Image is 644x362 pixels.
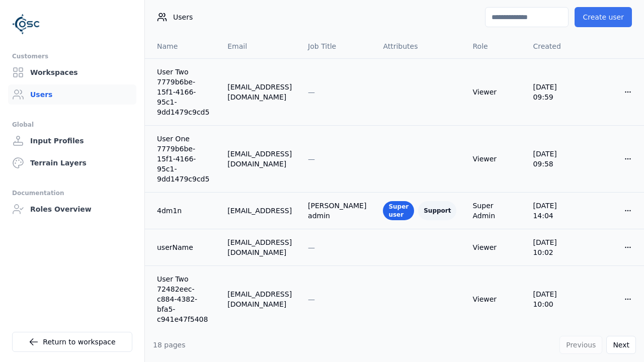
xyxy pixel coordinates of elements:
span: — [308,88,315,96]
th: Role [464,34,525,58]
div: Global [12,119,132,131]
div: [PERSON_NAME] admin [308,201,367,221]
div: Super user [383,201,414,220]
div: Viewer [472,87,517,97]
a: User Two 7779b6be-15f1-4166-95c1-9dd1479c9cd5 [157,67,211,117]
div: Viewer [472,154,517,164]
span: — [308,295,315,303]
div: [EMAIL_ADDRESS][DOMAIN_NAME] [227,82,292,102]
div: [EMAIL_ADDRESS] [227,206,292,216]
div: [DATE] 10:02 [533,237,579,257]
div: [DATE] 09:58 [533,149,579,169]
div: Customers [12,50,132,62]
img: Logo [12,10,40,38]
button: Next [606,336,636,354]
span: — [308,155,315,163]
a: Workspaces [8,62,136,82]
div: [EMAIL_ADDRESS][DOMAIN_NAME] [227,149,292,169]
th: Created [525,34,587,58]
span: — [308,243,315,251]
th: Email [219,34,300,58]
div: [EMAIL_ADDRESS][DOMAIN_NAME] [227,289,292,309]
th: Name [145,34,219,58]
th: Job Title [300,34,375,58]
span: 18 pages [153,341,186,349]
a: User Two 72482eec-c884-4382-bfa5-c941e47f5408 [157,274,211,324]
div: [DATE] 14:04 [533,201,579,221]
a: Roles Overview [8,199,136,219]
div: [DATE] 09:59 [533,82,579,102]
div: Super Admin [472,201,517,221]
a: Return to workspace [12,332,132,352]
th: Attributes [375,34,464,58]
a: Input Profiles [8,131,136,151]
div: Support [418,201,456,220]
div: Viewer [472,242,517,252]
a: userName [157,242,211,252]
div: 4dm1n [157,206,211,216]
div: [EMAIL_ADDRESS][DOMAIN_NAME] [227,237,292,257]
button: Create user [575,7,632,27]
div: [DATE] 10:00 [533,289,579,309]
div: Viewer [472,294,517,304]
a: User One 7779b6be-15f1-4166-95c1-9dd1479c9cd5 [157,134,211,184]
span: Users [173,12,193,22]
div: Documentation [12,187,132,199]
a: Users [8,84,136,105]
a: Terrain Layers [8,153,136,173]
